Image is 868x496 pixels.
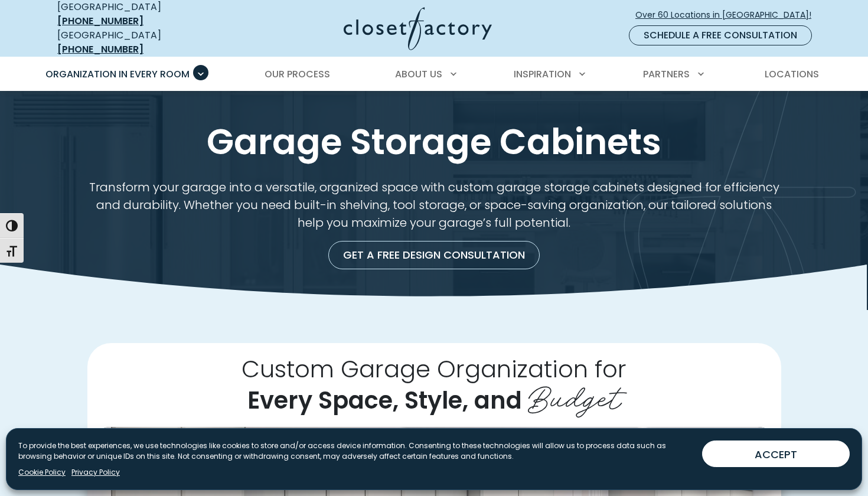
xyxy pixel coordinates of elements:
[635,9,821,21] span: Over 60 Locations in [GEOGRAPHIC_DATA]!
[45,67,190,81] span: Organization in Every Room
[328,241,540,269] a: Get a Free Design Consultation
[528,371,621,419] span: Budget
[71,467,120,478] a: Privacy Policy
[37,58,831,91] nav: Primary Menu
[265,67,330,81] span: Our Process
[57,43,143,56] a: [PHONE_NUMBER]
[18,467,66,478] a: Cookie Policy
[57,14,143,28] a: [PHONE_NUMBER]
[344,7,492,50] img: Closet Factory Logo
[643,67,690,81] span: Partners
[247,384,522,417] span: Every Space, Style, and
[765,67,819,81] span: Locations
[57,28,229,57] div: [GEOGRAPHIC_DATA]
[629,25,812,45] a: Schedule a Free Consultation
[395,67,442,81] span: About Us
[55,119,813,164] h1: Garage Storage Cabinets
[18,440,693,462] p: To provide the best experiences, we use technologies like cookies to store and/or access device i...
[635,5,821,25] a: Over 60 Locations in [GEOGRAPHIC_DATA]!
[242,353,626,386] span: Custom Garage Organization for
[702,440,850,467] button: ACCEPT
[514,67,571,81] span: Inspiration
[87,178,781,231] p: Transform your garage into a versatile, organized space with custom garage storage cabinets desig...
